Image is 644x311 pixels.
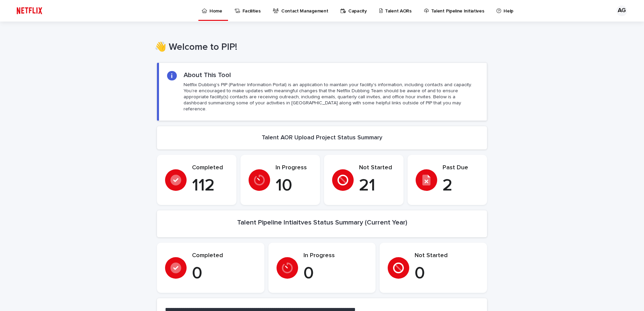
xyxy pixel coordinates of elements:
p: Netflix Dubbing's PIP (Partner Information Portal) is an application to maintain your facility's ... [184,82,479,112]
p: Not Started [415,252,479,260]
h2: Talent Pipeline Intiaitves Status Summary (Current Year) [237,218,407,227]
p: Past Due [443,164,479,172]
p: 0 [303,264,368,284]
h2: Talent AOR Upload Project Status Summary [262,134,382,142]
p: Completed [192,164,228,172]
div: AG [616,5,627,16]
p: 21 [359,176,395,196]
p: 0 [192,264,256,284]
p: In Progress [303,252,368,260]
p: Completed [192,252,256,260]
p: In Progress [276,164,312,172]
p: 112 [192,176,228,196]
h1: 👋 Welcome to PIP! [155,42,485,53]
p: 0 [415,264,479,284]
img: ifQbXi3ZQGMSEF7WDB7W [13,4,45,18]
h2: About This Tool [184,71,231,79]
p: Not Started [359,164,395,172]
p: 10 [276,176,312,196]
p: 2 [443,176,479,196]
